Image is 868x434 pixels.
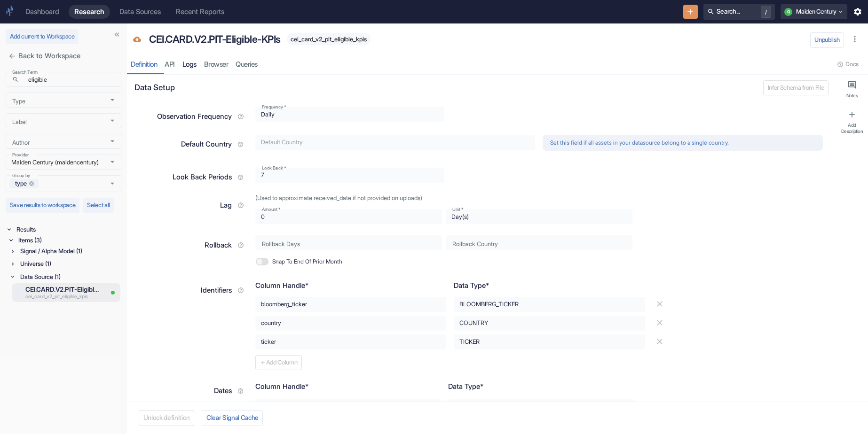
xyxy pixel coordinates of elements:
[149,32,281,47] p: CEI.CARD.V2.PIT-Eligible-KPIs
[134,82,175,94] p: Data Setup
[200,55,232,74] a: Browser
[452,206,463,213] label: Unit
[127,55,868,74] div: resource tabs
[454,316,645,331] div: COUNTRY
[262,104,286,110] label: Frequency
[454,334,645,349] div: TICKER
[107,94,118,106] button: Open
[18,258,121,269] div: Universe (1)
[703,4,775,20] button: Search.../
[6,50,18,62] button: close
[6,29,79,44] button: Add current to Workspace
[170,5,230,19] a: Recent Reports
[201,285,232,295] p: Identifiers
[131,60,157,69] div: Definition
[262,206,280,213] label: Amount
[454,297,645,312] div: BLOOMBERG_TICKER
[179,55,200,74] a: Logs
[133,36,141,45] span: Data Source
[810,32,844,47] button: Unpublish
[683,5,698,19] button: New Resource
[69,5,110,19] a: Research
[272,257,342,266] span: Snap To End Of Prior Month
[205,240,232,250] p: Rollback
[83,198,114,213] button: Select all
[176,8,224,16] div: Recent Reports
[255,107,444,122] div: Daily
[16,235,121,246] div: Items (3)
[18,51,80,61] p: Back to Workspace
[107,156,118,168] button: Open
[6,198,79,213] button: Save results to workspace
[181,139,232,149] p: Default Country
[446,209,632,224] div: Day(s)
[232,55,261,74] a: Queries
[448,381,633,392] p: Data Type*
[262,165,286,171] label: Look Back
[25,285,103,294] p: CEI.CARD.V2.PIT-Eligible-KPIs
[157,111,232,122] p: Observation Frequency
[18,246,121,256] div: Signal / Alpha Model (1)
[784,8,792,16] div: Q
[781,4,847,19] button: QMaiden Century
[834,57,862,72] button: Docs
[161,55,179,74] a: API
[15,224,121,235] div: Results
[9,179,39,188] div: type
[255,195,823,201] p: (Used to approximate received_date if not provided on uploads)
[255,381,441,392] p: Column Handle*
[25,8,59,16] div: Dashboard
[74,8,104,16] div: Research
[18,271,121,282] div: Data Source (1)
[454,280,645,291] p: Data Type*
[840,122,864,134] div: Add Description
[147,29,283,49] div: CEI.CARD.V2.PIT-Eligible-KPIs
[12,152,29,158] label: Provider
[258,138,515,146] input: Default Country
[110,28,123,41] button: Collapse Sidebar
[287,36,371,43] span: cei_card_v2_pit_eligible_kpis
[114,5,166,19] a: Data Sources
[107,136,118,147] button: Open
[25,293,103,301] p: cei_card_v2_pit_eligible_kpis
[11,179,31,188] span: type
[255,280,447,291] p: Column Handle*
[220,200,232,210] p: Lag
[107,178,118,189] button: Open
[202,410,263,426] button: Clear Signal Cache
[12,172,30,179] label: Group by
[12,69,38,76] label: Search Term
[550,139,815,147] p: Set this field if all assets in your datasource belong to a single country.
[838,77,866,102] button: Notes
[107,115,118,126] button: Open
[173,172,232,182] p: Look Back Periods
[214,386,232,396] p: Dates
[20,5,65,19] a: Dashboard
[119,8,161,16] div: Data Sources
[25,285,103,301] a: CEI.CARD.V2.PIT-Eligible-KPIscei_card_v2_pit_eligible_kpis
